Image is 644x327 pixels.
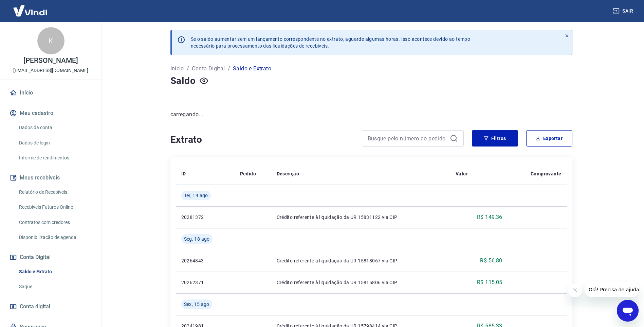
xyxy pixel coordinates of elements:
p: 20262371 [181,279,229,286]
p: [EMAIL_ADDRESS][DOMAIN_NAME] [13,67,88,74]
a: Início [170,65,184,73]
iframe: Botão para abrir a janela de mensagens [617,300,639,322]
p: Saldo e Extrato [233,65,271,73]
button: Meu cadastro [8,106,93,121]
a: Recebíveis Futuros Online [16,200,93,214]
h4: Saldo [170,74,196,88]
a: Dados da conta [16,121,93,135]
span: Ter, 19 ago [184,192,208,199]
a: Disponibilização de agenda [16,230,93,244]
span: Conta digital [20,302,50,311]
img: Vindi [8,0,52,21]
a: Início [8,85,93,100]
button: Meus recebíveis [8,170,93,185]
p: 20264843 [181,257,229,264]
p: R$ 149,36 [477,213,502,221]
span: Olá! Precisa de ajuda? [4,5,57,10]
p: R$ 115,05 [477,278,502,287]
span: Seg, 18 ago [184,236,210,242]
p: 20281372 [181,214,229,221]
p: / [187,65,189,73]
p: Descrição [277,170,299,177]
button: Filtros [472,130,518,147]
a: Dados de login [16,136,93,150]
a: Conta Digital [192,65,225,73]
p: Crédito referente à liquidação da UR 15818067 via CIP [277,257,445,264]
p: Crédito referente à liquidação da UR 15831122 via CIP [277,214,445,221]
iframe: Mensagem da empresa [585,282,639,297]
input: Busque pelo número do pedido [368,133,447,143]
a: Informe de rendimentos [16,151,93,165]
button: Sair [611,5,636,17]
p: Pedido [240,170,256,177]
iframe: Fechar mensagem [568,283,582,297]
p: Valor [456,170,468,177]
p: Se o saldo aumentar sem um lançamento correspondente no extrato, aguarde algumas horas. Isso acon... [191,36,471,49]
p: Crédito referente à liquidação da UR 15815806 via CIP [277,279,445,286]
a: Contratos com credores [16,216,93,229]
button: Conta Digital [8,250,93,265]
p: R$ 56,80 [480,257,502,265]
button: Exportar [526,130,572,147]
p: Comprovante [531,170,561,177]
p: ID [181,170,186,177]
a: Conta digital [8,299,93,314]
a: Saque [16,280,93,294]
a: Saldo e Extrato [16,265,93,279]
div: K [37,27,65,54]
h4: Extrato [170,133,354,147]
p: / [228,65,230,73]
a: Relatório de Recebíveis [16,185,93,199]
p: carregando... [170,110,572,119]
p: [PERSON_NAME] [23,57,78,64]
span: Sex, 15 ago [184,301,209,308]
